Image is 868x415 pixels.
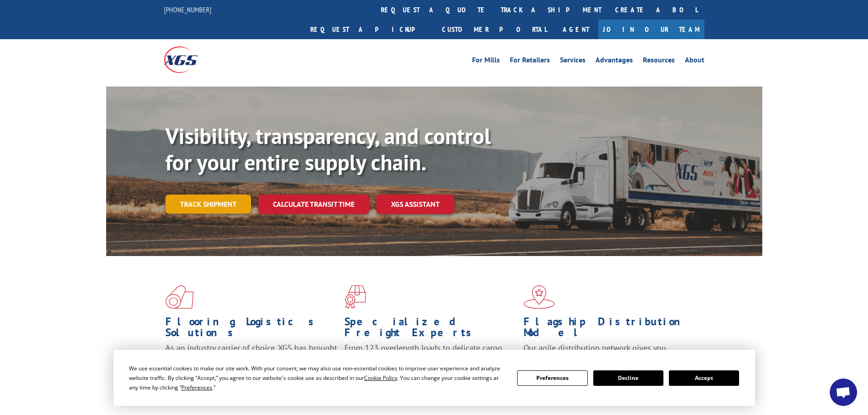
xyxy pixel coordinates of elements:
a: Customer Portal [435,20,554,39]
h1: Flooring Logistics Solutions [165,316,338,343]
div: We use essential cookies to make our site work. With your consent, we may also use non-essential ... [129,364,506,392]
a: Calculate transit time [258,195,369,214]
span: Preferences [181,384,212,391]
a: About [685,56,704,67]
a: For Retailers [510,56,550,67]
a: Join Our Team [598,20,704,39]
h1: Specialized Freight Experts [344,316,517,343]
button: Accept [669,370,739,386]
a: Resources [643,56,675,67]
button: Decline [593,370,663,386]
a: Agent [554,20,598,39]
img: xgs-icon-focused-on-flooring-red [344,285,366,309]
button: Preferences [517,370,587,386]
a: Services [560,56,586,67]
a: Track shipment [165,195,251,214]
a: Open chat [830,379,857,406]
div: Cookie Consent Prompt [113,350,755,406]
b: Visibility, transparency, and control for your entire supply chain. [165,122,491,176]
span: As an industry carrier of choice, XGS has brought innovation and dedication to flooring logistics... [165,343,337,375]
a: XGS ASSISTANT [376,195,454,214]
img: xgs-icon-total-supply-chain-intelligence-red [165,285,194,309]
p: From 123 overlength loads to delicate cargo, our experienced staff knows the best way to move you... [344,343,517,383]
span: Our agile distribution network gives you nationwide inventory management on demand. [524,343,691,364]
a: Request a pickup [303,20,435,39]
img: xgs-icon-flagship-distribution-model-red [524,285,555,309]
span: Cookie Policy [364,374,397,382]
a: [PHONE_NUMBER] [164,5,211,14]
a: Advantages [596,56,633,67]
a: For Mills [472,56,500,67]
h1: Flagship Distribution Model [524,316,696,343]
